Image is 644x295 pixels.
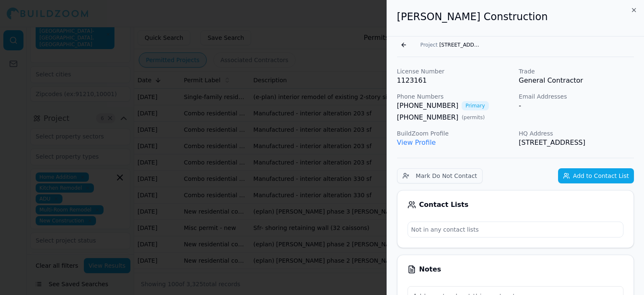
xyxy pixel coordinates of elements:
button: Add to Contact List [558,168,634,183]
p: BuildZoom Profile [397,129,512,138]
p: Trade [519,67,634,76]
a: [PHONE_NUMBER] [397,112,459,123]
span: Primary [462,101,488,110]
p: HQ Address [519,129,634,138]
span: ( permits ) [462,114,485,121]
a: View Profile [397,138,436,146]
p: [STREET_ADDRESS] [519,138,634,148]
p: Phone Numbers [397,92,512,101]
span: Project [421,42,438,48]
button: Project[STREET_ADDRESS] [415,39,486,51]
p: Email Addresses [519,92,634,101]
span: [STREET_ADDRESS] [439,42,481,48]
h2: [PERSON_NAME] Construction [397,10,634,23]
div: Contact Lists [408,201,623,209]
a: [PHONE_NUMBER] [397,101,459,111]
p: General Contractor [519,76,634,86]
div: - [519,101,634,111]
p: 1123161 [397,76,512,86]
button: Mark Do Not Contact [397,168,483,183]
p: Not in any contact lists [408,222,623,237]
p: License Number [397,67,512,76]
div: Notes [408,265,623,274]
